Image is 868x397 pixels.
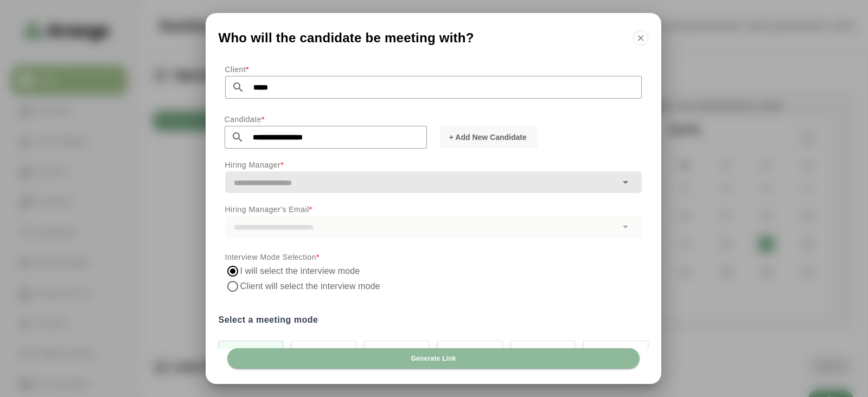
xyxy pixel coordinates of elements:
[225,113,427,126] p: Candidate
[225,63,642,76] p: Client
[227,348,640,369] button: Generate Link
[225,251,642,264] p: Interview Mode Selection
[219,31,474,44] span: Who will the candidate be meeting with?
[440,126,538,148] button: + Add New Candidate
[449,132,527,143] span: + Add New Candidate
[410,354,456,363] span: Generate Link
[219,312,648,328] label: Select a meeting mode
[240,264,361,279] label: I will select the interview mode
[240,279,431,294] label: Client will select the interview mode
[225,158,642,171] p: Hiring Manager
[225,203,642,216] p: Hiring Manager's Email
